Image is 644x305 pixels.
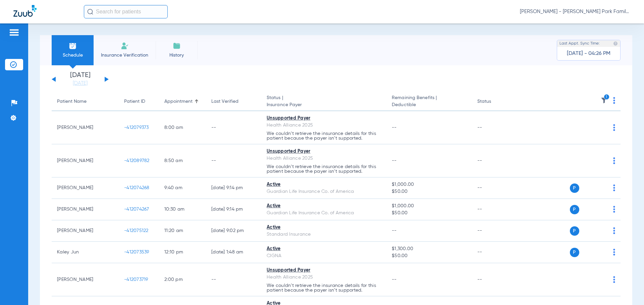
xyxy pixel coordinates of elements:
[211,98,256,105] div: Last Verified
[472,263,517,296] td: --
[57,98,113,105] div: Patient Name
[570,248,579,257] span: P
[392,181,466,188] span: $1,000.00
[57,98,87,105] div: Patient Name
[124,228,149,233] span: -412075122
[124,98,154,105] div: Patient ID
[267,274,381,281] div: Health Alliance 2025
[472,242,517,263] td: --
[159,177,206,199] td: 9:40 AM
[567,50,610,57] span: [DATE] - 04:26 PM
[206,177,261,199] td: [DATE] 9:14 PM
[267,122,381,129] div: Health Alliance 2025
[267,267,381,274] div: Unsupported Payer
[173,42,181,50] img: History
[206,242,261,263] td: [DATE] 1:48 AM
[392,188,466,195] span: $50.00
[159,242,206,263] td: 12:10 PM
[267,164,381,174] p: We couldn’t retrieve the insurance details for this patient because the payer isn’t supported.
[267,148,381,155] div: Unsupported Payer
[124,277,148,282] span: -412073719
[613,157,615,164] img: group-dot-blue.svg
[52,263,119,296] td: [PERSON_NAME]
[124,207,149,212] span: -412074267
[206,263,261,296] td: --
[392,203,466,210] span: $1,000.00
[52,177,119,199] td: [PERSON_NAME]
[613,41,618,46] img: last sync help info
[121,42,129,50] img: Manual Insurance Verification
[601,97,607,104] img: filter.svg
[570,183,579,193] span: P
[57,52,89,59] span: Schedule
[392,252,466,259] span: $50.00
[267,188,381,195] div: Guardian Life Insurance Co. of America
[124,250,149,254] span: -412073539
[13,5,37,17] img: Zuub Logo
[52,220,119,242] td: [PERSON_NAME]
[613,276,615,283] img: group-dot-blue.svg
[559,40,600,47] span: Last Appt. Sync Time:
[267,210,381,217] div: Guardian Life Insurance Co. of America
[392,158,397,163] span: --
[386,92,472,111] th: Remaining Benefits |
[60,80,100,87] a: [DATE]
[124,98,145,105] div: Patient ID
[472,92,517,111] th: Status
[87,9,93,15] img: Search Icon
[52,199,119,220] td: [PERSON_NAME]
[159,263,206,296] td: 2:00 PM
[206,220,261,242] td: [DATE] 9:02 PM
[613,227,615,234] img: group-dot-blue.svg
[211,98,238,105] div: Last Verified
[52,111,119,144] td: [PERSON_NAME]
[159,199,206,220] td: 10:30 AM
[392,125,397,130] span: --
[164,98,193,105] div: Appointment
[613,206,615,213] img: group-dot-blue.svg
[124,185,150,190] span: -412074268
[261,92,386,111] th: Status |
[159,144,206,177] td: 8:50 AM
[472,144,517,177] td: --
[392,245,466,252] span: $1,300.00
[99,52,151,59] span: Insurance Verification
[69,42,77,50] img: Schedule
[267,181,381,188] div: Active
[570,205,579,214] span: P
[613,124,615,131] img: group-dot-blue.svg
[472,111,517,144] td: --
[267,115,381,122] div: Unsupported Payer
[84,5,168,18] input: Search for patients
[472,177,517,199] td: --
[392,210,466,217] span: $50.00
[570,226,579,236] span: P
[392,277,397,282] span: --
[267,101,381,108] span: Insurance Payer
[164,98,201,105] div: Appointment
[613,249,615,255] img: group-dot-blue.svg
[267,131,381,141] p: We couldn’t retrieve the insurance details for this patient because the payer isn’t supported.
[604,94,610,100] i: 1
[267,203,381,210] div: Active
[267,231,381,238] div: Standard Insurance
[159,111,206,144] td: 8:00 AM
[613,97,615,104] img: group-dot-blue.svg
[472,199,517,220] td: --
[267,283,381,293] p: We couldn’t retrieve the insurance details for this patient because the payer isn’t supported.
[52,242,119,263] td: Kaley Jun
[267,252,381,259] div: CIGNA
[9,28,19,36] img: hamburger-icon
[267,155,381,162] div: Health Alliance 2025
[60,72,100,87] li: [DATE]
[267,224,381,231] div: Active
[613,184,615,191] img: group-dot-blue.svg
[124,158,150,163] span: -412089782
[159,220,206,242] td: 11:20 AM
[206,199,261,220] td: [DATE] 9:14 PM
[267,245,381,252] div: Active
[392,101,466,108] span: Deductible
[206,111,261,144] td: --
[392,228,397,233] span: --
[124,125,149,130] span: -412079373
